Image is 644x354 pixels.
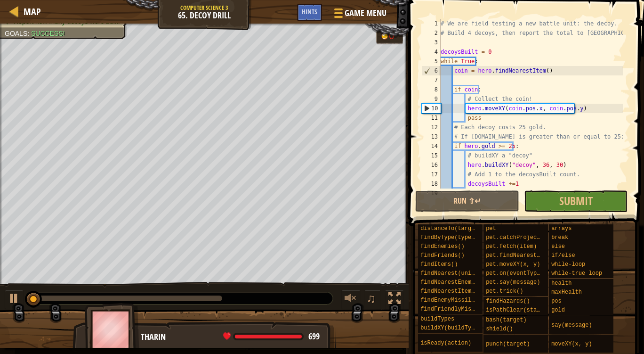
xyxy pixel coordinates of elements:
div: 8 [422,85,441,94]
span: bash(target) [486,317,526,323]
button: Adjust volume [341,290,360,309]
span: maxHealth [551,289,582,296]
div: 2 [422,28,441,38]
a: Map [19,5,41,18]
span: Game Menu [345,7,386,19]
div: 12 [422,123,441,132]
span: while-loop [551,261,585,268]
button: Run ⇧↵ [415,190,519,212]
span: isPathClear(start, end) [486,307,564,313]
span: pet.moveXY(x, y) [486,261,540,268]
div: 14 [422,141,441,151]
span: arrays [551,225,572,232]
button: Toggle fullscreen [385,290,404,309]
span: while-true loop [551,270,602,277]
div: 18 [422,179,441,189]
span: buildTypes [420,316,454,322]
span: findItems() [420,261,458,268]
span: else [551,243,565,250]
div: 17 [422,170,441,179]
span: pet.trick() [486,288,523,295]
span: findNearest(units) [420,270,482,277]
div: 4 [422,47,441,57]
span: 699 [308,330,320,342]
span: distanceTo(target) [420,225,482,232]
span: pet.on(eventType, handler) [486,270,574,277]
div: 1 [422,19,441,28]
div: 6 [422,66,441,75]
div: 3 [422,38,441,47]
button: Ctrl + P: Play [5,290,24,309]
span: findHazards() [486,298,530,305]
button: Submit [524,190,628,212]
span: pet [486,225,496,232]
span: if/else [551,252,575,259]
div: 19 [422,189,441,198]
span: break [551,234,568,241]
span: pet.catchProjectile(arrow) [486,234,574,241]
div: Tharin [141,331,327,343]
span: findNearestItem() [420,288,478,295]
div: 13 [422,132,441,141]
div: 10 [422,104,441,113]
div: 16 [422,160,441,170]
span: Submit [559,193,593,208]
span: findEnemies() [420,243,465,250]
div: health: 699 / 699 [223,332,320,341]
div: 11 [422,113,441,123]
span: ♫ [367,291,376,305]
span: punch(target) [486,341,530,347]
div: 0 [389,32,399,41]
span: pet.fetch(item) [486,243,537,250]
div: 9 [422,94,441,104]
button: ♫ [365,290,381,309]
button: Game Menu [327,4,392,26]
span: say(message) [551,322,592,329]
span: findFriendlyMissiles() [420,306,495,313]
span: Goals [5,30,27,37]
span: : [27,30,31,37]
div: Team 'humans' has 0 gold. [376,29,403,44]
span: health [551,280,572,287]
span: findNearestEnemy() [420,279,482,286]
span: Success! [31,30,65,37]
span: buildXY(buildType, x, y) [420,325,502,331]
div: 5 [422,57,441,66]
span: pet.findNearestByType(type) [486,252,577,259]
div: 15 [422,151,441,160]
span: moveXY(x, y) [551,341,592,347]
span: findEnemyMissiles() [420,297,485,304]
span: shield() [486,326,513,332]
span: Hints [302,7,317,16]
span: gold [551,307,565,313]
div: 7 [422,75,441,85]
span: isReady(action) [420,340,471,346]
span: pos [551,298,562,305]
span: Map [24,5,41,18]
span: findByType(type, units) [420,234,499,241]
span: findFriends() [420,252,465,259]
span: pet.say(message) [486,279,540,286]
